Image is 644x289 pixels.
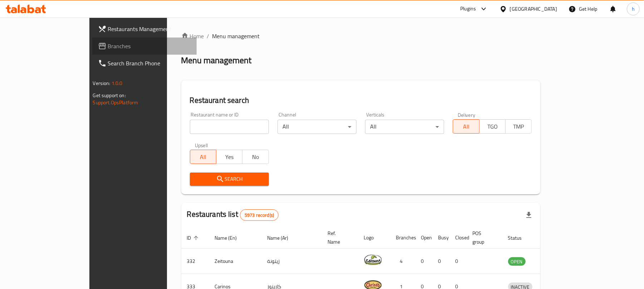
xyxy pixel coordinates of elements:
[433,249,450,274] td: 0
[212,32,260,40] span: Menu management
[108,25,191,33] span: Restaurants Management
[187,234,201,242] span: ID
[216,150,242,164] button: Yes
[93,79,110,88] span: Version:
[181,55,252,66] h2: Menu management
[215,234,246,242] span: Name (En)
[482,121,503,132] span: TGO
[108,42,191,50] span: Branches
[416,249,433,274] td: 0
[520,206,537,224] div: Export file
[508,258,526,266] span: OPEN
[450,227,467,249] th: Closed
[196,175,263,184] span: Search
[245,152,266,162] span: No
[460,5,476,13] div: Plugins
[240,209,279,221] div: Total records count
[190,120,269,134] input: Search for restaurant name or ID..
[187,209,279,221] h2: Restaurants list
[450,249,467,274] td: 0
[505,119,532,134] button: TMP
[328,229,350,246] span: Ref. Name
[209,249,262,274] td: Zeitouna
[93,91,126,100] span: Get support on:
[267,234,298,242] span: Name (Ar)
[473,229,494,246] span: POS group
[219,152,240,162] span: Yes
[632,5,635,13] span: h
[195,143,208,148] label: Upsell
[190,173,269,186] button: Search
[207,32,210,40] li: /
[416,227,433,249] th: Open
[508,257,526,266] div: OPEN
[390,249,416,274] td: 4
[456,121,476,132] span: All
[364,251,382,269] img: Zeitouna
[190,95,532,106] h2: Restaurant search
[358,227,390,249] th: Logo
[508,121,529,132] span: TMP
[433,227,450,249] th: Busy
[453,119,479,134] button: All
[190,150,216,164] button: All
[92,55,197,72] a: Search Branch Phone
[193,152,213,162] span: All
[92,20,197,38] a: Restaurants Management
[240,212,278,219] span: 5973 record(s)
[92,38,197,55] a: Branches
[108,59,191,68] span: Search Branch Phone
[365,120,444,134] div: All
[277,120,357,134] div: All
[93,98,138,107] a: Support.OpsPlatform
[510,5,557,13] div: [GEOGRAPHIC_DATA]
[112,79,123,88] span: 1.0.0
[479,119,506,134] button: TGO
[242,150,269,164] button: No
[181,32,541,40] nav: breadcrumb
[508,234,531,242] span: Status
[390,227,416,249] th: Branches
[458,112,476,117] label: Delivery
[262,249,322,274] td: زيتونة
